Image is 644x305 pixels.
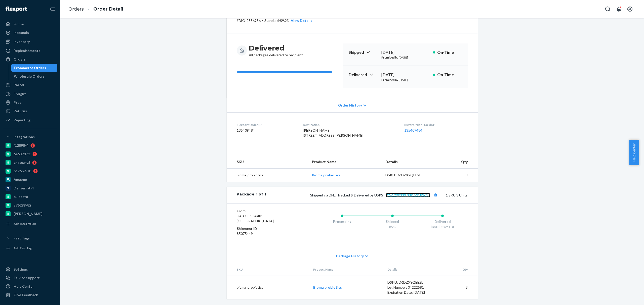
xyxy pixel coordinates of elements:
a: Add Integration [3,220,57,228]
div: [DATE] [381,72,429,78]
span: Order History [338,103,362,108]
div: Lot Number: 04222581 [387,285,435,290]
td: bioma_probiotics [227,276,309,299]
th: Details [383,263,439,276]
th: Product Name [308,155,381,169]
a: 9261290339708152182617 [386,193,430,197]
div: Home [14,22,24,27]
td: 3 [438,276,478,299]
div: 5176b9-7b [14,169,31,174]
span: UAB Gut Health [GEOGRAPHIC_DATA] [237,214,274,223]
div: Replenishments [14,48,40,53]
h3: Delivered [249,43,303,53]
button: View Details [289,18,312,23]
div: Amazon [14,177,27,182]
a: gnzsuz-v5 [3,159,57,167]
a: pulsetto [3,193,57,201]
button: Open account menu [625,4,635,14]
div: Reporting [14,118,30,123]
dd: 85075449 [237,231,297,236]
button: Open Search Box [603,4,613,14]
a: Talk to Support [3,274,57,282]
span: Package History [336,253,364,259]
a: Parcel [3,81,57,89]
div: Expiration Date: [DATE] [387,290,435,295]
a: Bioma probiotics [313,285,342,289]
div: 8/28 [367,225,418,229]
span: • [262,18,263,23]
a: Help Center [3,282,57,290]
a: Prep [3,98,57,107]
button: Open notifications [614,4,624,14]
a: f12898-4 [3,141,57,149]
a: Settings [3,265,57,273]
th: SKU [227,155,308,169]
p: On-Time [437,49,462,55]
a: Freight [3,90,57,98]
div: Ecommerce Orders [14,65,46,70]
dt: Destination [303,123,396,127]
a: Inbounds [3,29,57,37]
dt: From [237,209,297,214]
button: Close Navigation [47,4,57,14]
button: Help Center [629,140,639,165]
div: a76299-82 [14,203,31,208]
a: Deliverr API [3,184,57,192]
div: Add Fast Tag [14,246,32,250]
a: Returns [3,107,57,115]
div: Delivered [417,219,468,224]
button: Give Feedback [3,291,57,299]
div: Prep [14,100,21,105]
div: Package 1 of 1 [237,192,266,198]
div: Freight [14,91,26,96]
a: [PERSON_NAME] [3,210,57,218]
a: Home [3,20,57,28]
dt: Shipment ID [237,226,297,231]
button: Fast Tags [3,234,57,242]
div: Wholesale Orders [14,74,45,79]
div: Inventory [14,39,30,44]
div: [DATE] [381,49,429,55]
div: Settings [14,267,28,272]
a: Replenishments [3,47,57,55]
p: Promised by [DATE] [381,55,429,60]
dt: Flexport Order ID [237,123,295,127]
div: Parcel [14,82,24,87]
th: Qty [436,155,478,169]
div: All packages delivered to recipient [249,43,303,58]
button: Integrations [3,133,57,141]
a: Wholesale Orders [11,72,58,80]
div: Give Feedback [14,292,38,297]
dt: Buyer Order Tracking [404,123,468,127]
p: Shipped [349,49,377,55]
th: SKU [227,263,309,276]
a: Bioma probiotics [312,173,341,177]
div: Add Integration [14,222,36,226]
div: 1 SKU 3 Units [266,192,468,198]
dd: 135409484 [237,128,295,133]
div: Returns [14,109,27,114]
a: 135409484 [404,128,422,132]
span: Shipped via DHL, Tracked & Delivered by USPS [310,193,439,197]
ol: breadcrumbs [64,2,127,17]
div: Orders [14,57,26,62]
a: 5176b9-7b [3,167,57,175]
th: Qty [438,263,478,276]
span: [PERSON_NAME] [STREET_ADDRESS][PERSON_NAME] [303,128,363,137]
a: 6e639d-fc [3,150,57,158]
p: Delivered [349,72,377,78]
a: Add Fast Tag [3,244,57,252]
div: Integrations [14,134,35,139]
a: Order Detail [93,6,123,12]
div: Deliverr API [14,186,34,191]
div: f12898-4 [14,143,28,148]
div: Fast Tags [14,236,30,241]
a: Orders [68,6,84,12]
a: Inventory [3,38,57,46]
a: Ecommerce Orders [11,64,58,72]
a: a76299-82 [3,201,57,209]
td: bioma_probiotics [227,169,308,182]
td: 3 [436,169,478,182]
img: Flexport logo [6,7,27,12]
